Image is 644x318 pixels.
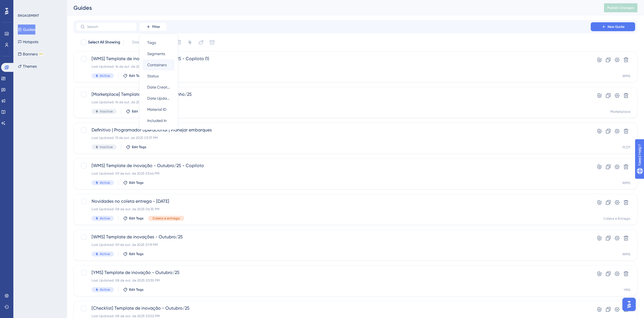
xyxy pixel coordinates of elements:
span: Coleta e entrega [153,216,180,221]
span: New Guide [608,25,625,29]
div: Coleta e Entrega [603,216,630,221]
span: Need Help? [13,1,35,8]
button: New Guide [591,22,635,31]
span: Inactive [100,109,113,114]
button: Publish Changes [604,3,637,12]
div: WMS [622,181,630,185]
button: Edit Tags [123,180,144,185]
div: Last Updated: 14 de out. de 2025 09:01 AM [92,100,575,104]
span: [WMS] Template de inovações - Outubro/25 [92,234,575,240]
div: ENGAGEMENT [18,13,39,18]
span: Tags [147,39,156,46]
div: YMS [624,288,630,292]
div: Last Updated: 08 de out. de 2025 03:30 PM [92,278,575,283]
span: Edit Tags [129,180,144,185]
span: Deselect [132,39,148,46]
button: Tags [143,37,174,48]
button: Hotspots [18,37,38,47]
div: BETA [39,53,44,55]
button: Date Updated [143,93,174,104]
button: Guides [18,25,35,35]
span: Active [100,252,110,256]
iframe: UserGuiding AI Assistant Launcher [621,296,637,313]
span: Containers [147,62,167,68]
span: Active [100,216,110,221]
div: Guides [73,4,590,12]
span: Edit Tags [129,287,144,292]
span: Definitivo | Programador operacional | Planejar embarques [92,127,575,133]
span: [WMS] Template de inovação - Outubro/25 - Copiloto (1) [92,55,575,62]
span: Date Updated [147,95,170,102]
button: Edit Tags [126,145,146,149]
div: PLDT [623,145,630,150]
span: Edit Tags [132,145,146,149]
div: Last Updated: 09 de out. de 2025 03:44 PM [92,171,575,176]
button: BannersBETA [18,49,44,59]
button: Edit Tags [126,109,146,114]
div: WMS [622,74,630,78]
div: WMS [622,252,630,256]
button: Status [143,70,174,82]
button: Edit Tags [123,252,144,256]
div: Last Updated: 13 de out. de 2025 03:37 PM [92,136,575,140]
span: Edit Tags [129,216,144,221]
span: Active [100,287,110,292]
span: [Marketplace] Template de inovação - Junho/25 [92,91,575,98]
span: Edit Tags [132,109,146,114]
span: Select All Showing [88,39,120,46]
button: Date Created [143,82,174,93]
button: Edit Tags [123,287,144,292]
button: Edit Tags [123,216,144,221]
span: Filter [152,25,160,29]
span: Segments [147,50,165,57]
button: Included In [143,115,174,126]
span: Included In [147,117,167,124]
div: Last Updated: 14 de out. de 2025 09:09 AM [92,64,575,69]
span: Edit Tags [129,252,144,256]
input: Search [87,25,132,29]
span: Edit Tags [129,74,144,78]
button: Filter [139,22,167,31]
span: [Checklist] Template de inovação - Outubro/25 [92,305,575,312]
button: Themes [18,61,37,71]
button: Containers [143,59,174,70]
span: [WMS] Template de inovação - Outubro/25 - Copiloto [92,162,575,169]
div: Marketplace [610,109,630,114]
button: Edit Tags [123,74,144,78]
span: [YMS] Template de inovação - Outubro/25 [92,269,575,276]
span: Status [147,73,159,79]
div: Last Updated: 08 de out. de 2025 06:35 PM [92,207,575,211]
span: Date Created [147,84,170,90]
button: Material ID [143,104,174,115]
button: Deselect [127,37,153,47]
span: Active [100,74,110,78]
span: Inactive [100,145,113,149]
div: Last Updated: 09 de out. de 2025 01:19 PM [92,243,575,247]
span: Active [100,180,110,185]
span: Novidades no coleta entrega - [DATE] [92,198,575,205]
span: Publish Changes [607,6,634,10]
button: Segments [143,48,174,59]
span: Material ID [147,106,166,113]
